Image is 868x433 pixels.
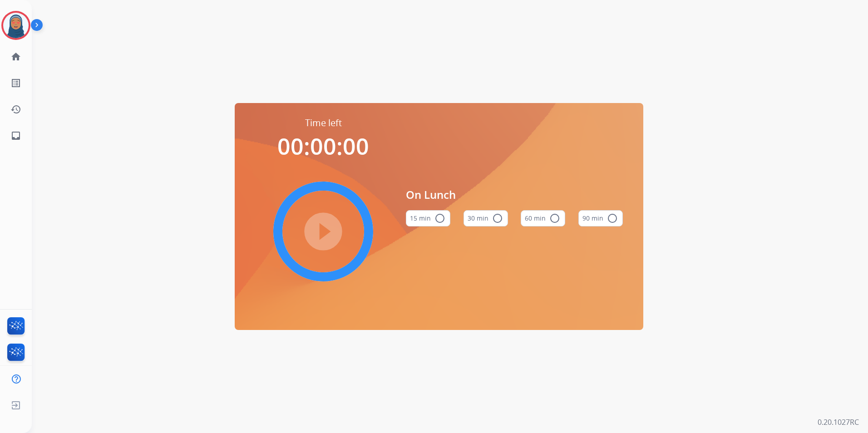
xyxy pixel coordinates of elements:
mat-icon: list_alt [10,78,21,89]
mat-icon: radio_button_unchecked [607,213,618,224]
button: 15 min [406,210,450,226]
span: Time left [305,117,342,129]
img: avatar [3,13,29,38]
mat-icon: inbox [10,130,21,141]
button: 90 min [578,210,623,226]
p: 0.20.1027RC [818,417,859,428]
button: 30 min [464,210,508,226]
mat-icon: radio_button_unchecked [492,213,503,224]
mat-icon: history [10,104,21,115]
mat-icon: radio_button_unchecked [434,213,445,224]
mat-icon: radio_button_unchecked [549,213,560,224]
button: 60 min [521,210,565,226]
span: 00:00:00 [277,131,369,162]
span: On Lunch [406,187,623,203]
mat-icon: home [10,51,21,62]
